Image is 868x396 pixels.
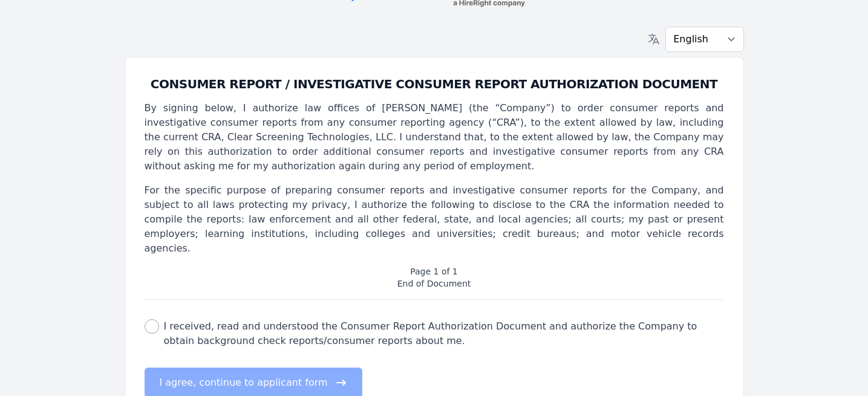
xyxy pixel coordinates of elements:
p: For the specific purpose of preparing consumer reports and investigative consumer reports for the... [145,183,724,256]
label: I received, read and understood the Consumer Report Authorization Document and authorize the Comp... [164,319,724,348]
h3: CONSUMER REPORT / INVESTIGATIVE CONSUMER REPORT AUTHORIZATION DOCUMENT [145,77,724,91]
p: By signing below, I authorize law offices of [PERSON_NAME] (the “Company”) to order consumer repo... [145,101,724,174]
p: Page 1 of 1 End of Document [145,265,724,290]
